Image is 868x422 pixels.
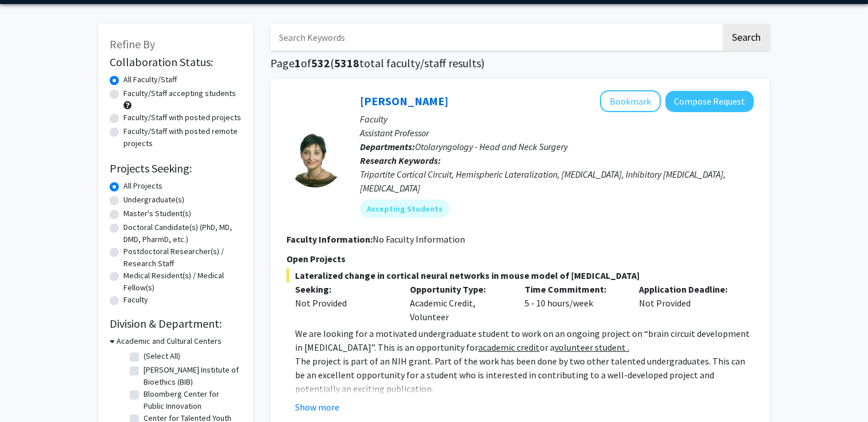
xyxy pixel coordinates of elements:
label: [PERSON_NAME] Institute of Bioethics (BIB) [144,364,239,388]
label: Master's Student(s) [123,208,191,220]
label: All Projects [123,180,162,192]
p: We are looking for a motivated undergraduate student to work on an ongoing project on “brain circ... [295,327,754,354]
div: Not Provided [295,296,393,310]
div: Not Provided [630,282,745,324]
label: Bloomberg Center for Public Innovation [144,388,239,412]
p: Opportunity Type: [410,282,507,296]
p: Assistant Professor [360,126,754,140]
button: Show more [295,400,339,414]
span: No Faculty Information [373,233,465,245]
h3: Academic and Cultural Centers [117,335,222,347]
p: Application Deadline: [639,282,737,296]
span: Otolaryngology - Head and Neck Surgery [415,141,568,152]
iframe: Chat [9,370,49,413]
div: Academic Credit, Volunteer [401,282,516,324]
label: Medical Resident(s) / Medical Fellow(s) [123,270,242,294]
p: Faculty [360,112,754,126]
h2: Projects Seeking: [110,162,242,175]
p: Time Commitment: [525,282,622,296]
label: Faculty/Staff with posted projects [123,112,241,124]
h2: Division & Department: [110,317,242,331]
label: (Select All) [144,350,180,362]
span: Lateralized change in cortical neural networks in mouse model of [MEDICAL_DATA] [286,268,754,282]
mat-chip: Accepting Students [360,200,449,218]
span: 5318 [334,56,359,70]
p: Open Projects [286,252,754,266]
b: Research Keywords: [360,155,441,166]
label: All Faculty/Staff [123,74,177,86]
div: 5 - 10 hours/week [516,282,631,324]
p: Seeking: [295,282,393,296]
p: The project is part of an NIH grant. Part of the work has been done by two other talented undergr... [295,354,754,396]
label: Faculty/Staff accepting students [123,87,236,99]
a: [PERSON_NAME] [360,94,448,108]
button: Compose Request to Tara Deemyad [665,91,754,112]
button: Add Tara Deemyad to Bookmarks [600,90,661,112]
label: Doctoral Candidate(s) (PhD, MD, DMD, PharmD, etc.) [123,221,242,245]
div: Tripartite Cortical Circuit, Hemispheric Lateralization, [MEDICAL_DATA], Inhibitory [MEDICAL_DATA... [360,167,754,195]
h1: Page of ( total faculty/staff results) [270,56,770,70]
label: Undergraduate(s) [123,194,184,206]
u: volunteer student . [555,342,629,353]
button: Search [723,24,770,51]
span: 1 [294,56,301,70]
label: Faculty [123,294,148,306]
span: 532 [311,56,330,70]
u: academic credit [478,342,540,353]
label: Faculty/Staff with posted remote projects [123,125,242,149]
h2: Collaboration Status: [110,55,242,69]
b: Faculty Information: [286,233,373,245]
label: Postdoctoral Researcher(s) / Research Staff [123,245,242,270]
b: Departments: [360,141,415,152]
span: Refine By [110,37,155,51]
input: Search Keywords [270,24,721,51]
